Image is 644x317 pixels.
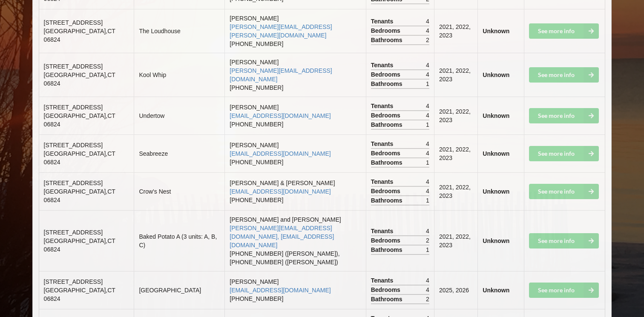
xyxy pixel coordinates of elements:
a: [EMAIL_ADDRESS][DOMAIN_NAME] [230,150,331,157]
span: Bathrooms [371,196,405,205]
span: 4 [426,140,429,148]
span: Bathrooms [371,120,405,129]
span: Bedrooms [371,236,402,245]
span: [STREET_ADDRESS] [44,180,103,186]
span: Bedrooms [371,26,402,35]
span: 4 [426,61,429,69]
span: Bathrooms [371,246,405,254]
span: [STREET_ADDRESS] [44,19,103,26]
a: [EMAIL_ADDRESS][DOMAIN_NAME] [230,287,331,294]
td: [PERSON_NAME] [PHONE_NUMBER] [224,271,365,309]
span: 1 [426,80,429,88]
span: Tenants [371,140,396,148]
span: 2 [426,236,429,245]
td: The Loudhouse [134,9,224,53]
span: Tenants [371,276,396,285]
span: 1 [426,120,429,129]
span: 4 [426,276,429,285]
td: [PERSON_NAME] [PHONE_NUMBER] [224,53,365,97]
a: [PERSON_NAME][EMAIL_ADDRESS][PERSON_NAME][DOMAIN_NAME] [230,23,332,39]
span: Bathrooms [371,295,405,303]
span: [GEOGRAPHIC_DATA] , CT 06824 [44,150,115,166]
td: [GEOGRAPHIC_DATA] [134,271,224,309]
span: [STREET_ADDRESS] [44,278,103,285]
b: Unknown [483,287,509,294]
span: 2 [426,36,429,44]
a: [EMAIL_ADDRESS][DOMAIN_NAME] [230,188,331,195]
b: Unknown [483,28,509,34]
a: [EMAIL_ADDRESS][DOMAIN_NAME] [230,112,331,119]
td: 2021, 2022, 2023 [434,134,477,172]
span: Bedrooms [371,286,402,294]
td: Crow's Nest [134,172,224,210]
td: 2021, 2022, 2023 [434,210,477,271]
td: 2021, 2022, 2023 [434,53,477,97]
td: [PERSON_NAME] [PHONE_NUMBER] [224,97,365,134]
span: Bedrooms [371,111,402,120]
span: 4 [426,26,429,35]
span: Tenants [371,227,396,235]
span: 1 [426,196,429,205]
span: Tenants [371,61,396,69]
span: 2 [426,295,429,303]
span: 1 [426,246,429,254]
span: 4 [426,102,429,110]
td: Undertow [134,97,224,134]
a: [PERSON_NAME][EMAIL_ADDRESS][DOMAIN_NAME], [EMAIL_ADDRESS][DOMAIN_NAME] [230,225,334,248]
span: 4 [426,227,429,235]
span: Bathrooms [371,80,405,88]
span: Bedrooms [371,187,402,195]
span: [GEOGRAPHIC_DATA] , CT 06824 [44,112,115,128]
td: [PERSON_NAME] [PHONE_NUMBER] [224,9,365,53]
span: [GEOGRAPHIC_DATA] , CT 06824 [44,71,115,87]
b: Unknown [483,188,509,195]
span: Bathrooms [371,36,405,44]
span: Tenants [371,177,396,186]
td: 2021, 2022, 2023 [434,9,477,53]
b: Unknown [483,112,509,119]
td: Kool Whip [134,53,224,97]
span: [STREET_ADDRESS] [44,63,103,70]
td: Baked Potato A (3 units: A, B, C) [134,210,224,271]
td: Seabreeze [134,134,224,172]
td: 2021, 2022, 2023 [434,97,477,134]
td: 2025, 2026 [434,271,477,309]
span: 4 [426,149,429,157]
b: Unknown [483,71,509,78]
span: 4 [426,187,429,195]
span: [GEOGRAPHIC_DATA] , CT 06824 [44,188,115,203]
td: [PERSON_NAME] & [PERSON_NAME] [PHONE_NUMBER] [224,172,365,210]
span: Tenants [371,102,396,110]
span: 4 [426,286,429,294]
td: [PERSON_NAME] and [PERSON_NAME] [PHONE_NUMBER] ([PERSON_NAME]), [PHONE_NUMBER] ([PERSON_NAME]) [224,210,365,271]
a: [PERSON_NAME][EMAIL_ADDRESS][DOMAIN_NAME] [230,67,332,83]
span: Bathrooms [371,158,405,167]
span: [STREET_ADDRESS] [44,104,103,111]
span: [STREET_ADDRESS] [44,142,103,149]
td: [PERSON_NAME] [PHONE_NUMBER] [224,134,365,172]
span: [STREET_ADDRESS] [44,229,103,236]
span: 4 [426,70,429,79]
span: [GEOGRAPHIC_DATA] , CT 06824 [44,28,115,43]
span: Tenants [371,17,396,26]
td: 2021, 2022, 2023 [434,172,477,210]
b: Unknown [483,237,509,244]
span: 4 [426,177,429,186]
span: 1 [426,158,429,167]
span: Bedrooms [371,70,402,79]
span: 4 [426,17,429,26]
span: Bedrooms [371,149,402,157]
span: 4 [426,111,429,120]
span: [GEOGRAPHIC_DATA] , CT 06824 [44,237,115,253]
span: [GEOGRAPHIC_DATA] , CT 06824 [44,287,115,302]
b: Unknown [483,150,509,157]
